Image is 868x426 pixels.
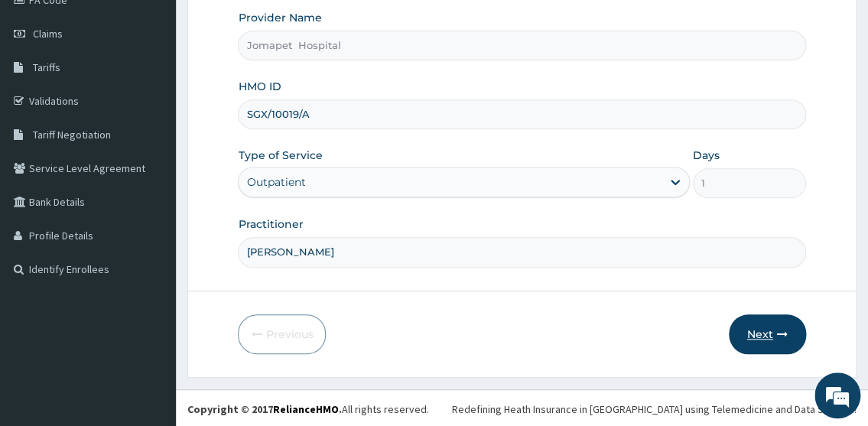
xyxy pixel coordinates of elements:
label: Provider Name [238,10,321,25]
img: d_794563401_company_1708531726252_794563401 [28,76,62,115]
span: Claims [33,27,63,41]
label: HMO ID [238,79,281,94]
span: Tariffs [33,60,60,74]
input: Enter Name [238,237,805,267]
div: Chat with us now [80,86,257,106]
div: Minimize live chat window [251,8,288,44]
strong: Copyright © 2017 . [187,402,342,416]
div: Outpatient [246,174,305,190]
button: Next [729,314,806,354]
label: Practitioner [238,216,303,232]
label: Days [693,148,720,163]
div: Redefining Heath Insurance in [GEOGRAPHIC_DATA] using Telemedicine and Data Science! [452,402,857,417]
input: Enter HMO ID [238,99,805,129]
button: Previous [238,314,326,354]
label: Type of Service [238,148,322,163]
a: RelianceHMO [273,402,339,416]
span: Tariff Negotiation [33,128,111,141]
span: We're online! [89,120,211,275]
textarea: Type your message and hit 'Enter' [8,272,291,326]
